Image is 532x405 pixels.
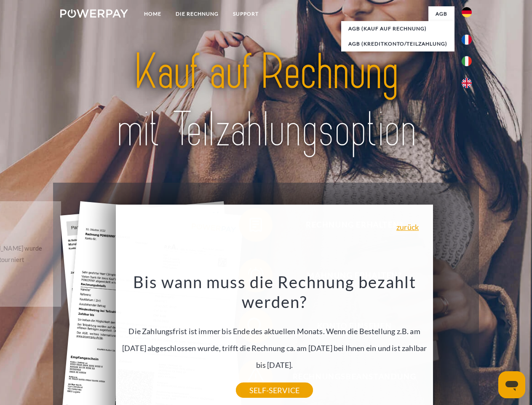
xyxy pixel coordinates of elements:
[236,383,313,398] a: SELF-SERVICE
[341,36,454,51] a: AGB (Kreditkonto/Teilzahlung)
[137,6,168,22] a: Home
[341,21,454,36] a: AGB (Kauf auf Rechnung)
[396,223,419,231] a: zurück
[168,6,226,22] a: DIE RECHNUNG
[462,7,472,17] img: de
[60,9,128,18] img: logo-powerpay-white.svg
[428,6,454,22] a: agb
[121,272,428,390] div: Die Zahlungsfrist ist immer bis Ende des aktuellen Monats. Wenn die Bestellung z.B. am [DATE] abg...
[462,35,472,45] img: fr
[80,40,452,162] img: title-powerpay_de.svg
[121,272,428,312] h3: Bis wann muss die Rechnung bezahlt werden?
[462,78,472,88] img: en
[498,371,525,398] iframe: Schaltfläche zum Öffnen des Messaging-Fensters
[226,6,266,22] a: SUPPORT
[462,56,472,66] img: it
